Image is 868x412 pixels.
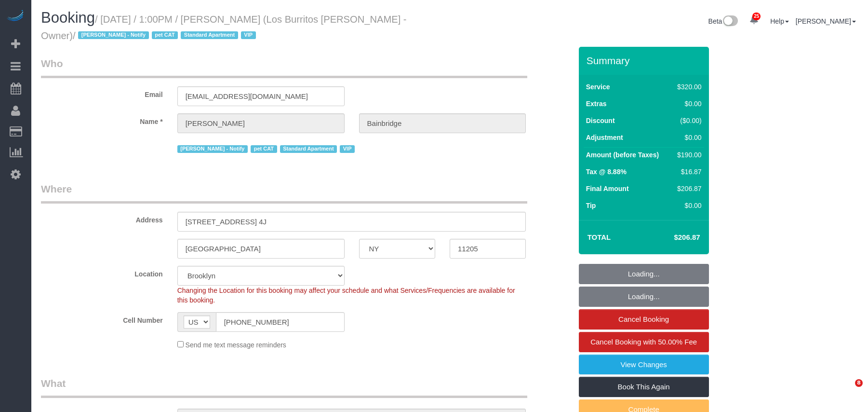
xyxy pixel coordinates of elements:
[34,312,170,325] label: Cell Number
[152,31,178,39] span: pet CAT
[216,312,345,332] input: Cell Number
[41,376,527,398] legend: What
[41,56,527,78] legend: Who
[241,31,256,39] span: VIP
[579,355,709,375] a: View Changes
[673,167,701,177] div: $16.87
[73,30,259,41] span: /
[752,13,761,20] span: 25
[34,212,170,225] label: Address
[340,145,355,153] span: VIP
[34,86,170,99] label: Email
[359,113,526,133] input: Last Name
[673,150,701,160] div: $190.00
[586,82,610,92] label: Service
[645,233,700,242] h4: $206.87
[177,113,345,133] input: First Name
[78,31,148,39] span: [PERSON_NAME] - Notify
[673,116,701,125] div: ($0.00)
[770,17,789,25] a: Help
[450,239,526,259] input: Zip Code
[586,99,607,109] label: Extras
[835,379,858,402] iframe: Intercom live chat
[745,10,763,31] a: 25
[673,201,701,210] div: $0.00
[579,377,709,397] a: Book This Again
[586,116,615,125] label: Discount
[673,184,701,193] div: $206.87
[41,14,407,41] small: / [DATE] / 1:00PM / [PERSON_NAME] (Los Burritos [PERSON_NAME] - Owner)
[586,150,659,160] label: Amount (before Taxes)
[673,133,701,142] div: $0.00
[186,341,286,349] span: Send me text message reminders
[280,145,337,153] span: Standard Apartment
[579,309,709,330] a: Cancel Booking
[587,55,704,66] h3: Summary
[41,182,527,204] legend: Where
[586,201,596,210] label: Tip
[177,86,345,106] input: Email
[579,332,709,352] a: Cancel Booking with 50.00% Fee
[177,287,515,304] span: Changing the Location for this booking may affect your schedule and what Services/Frequencies are...
[251,145,277,153] span: pet CAT
[6,10,25,23] img: Automaid Logo
[34,266,170,279] label: Location
[586,167,627,177] label: Tax @ 8.88%
[708,17,738,25] a: Beta
[34,113,170,126] label: Name *
[590,338,697,346] span: Cancel Booking with 50.00% Fee
[722,15,738,28] img: New interface
[586,184,629,193] label: Final Amount
[588,233,611,241] strong: Total
[796,17,856,25] a: [PERSON_NAME]
[41,9,95,26] span: Booking
[181,31,238,39] span: Standard Apartment
[177,145,248,153] span: [PERSON_NAME] - Notify
[586,133,623,142] label: Adjustment
[177,239,345,259] input: City
[855,379,863,387] span: 8
[673,99,701,109] div: $0.00
[673,82,701,92] div: $320.00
